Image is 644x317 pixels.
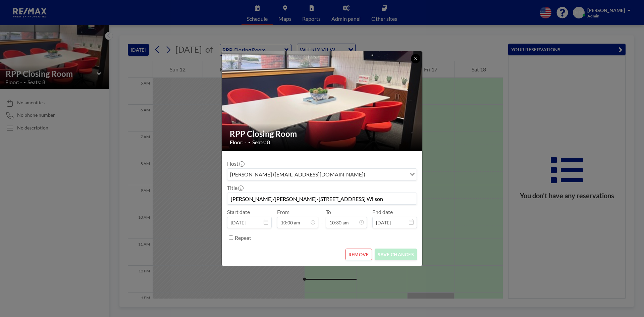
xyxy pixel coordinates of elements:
[230,129,415,139] h2: RPP Closing Room
[227,209,250,215] label: Start date
[375,249,417,260] button: SAVE CHANGES
[367,170,406,179] input: Search for option
[227,169,417,180] div: Search for option
[229,170,367,179] span: [PERSON_NAME] ([EMAIL_ADDRESS][DOMAIN_NAME])
[235,234,251,241] label: Repeat
[345,249,372,260] button: REMOVE
[277,209,289,215] label: From
[227,160,244,167] label: Host
[248,140,251,145] span: •
[230,139,247,146] span: Floor: -
[321,211,323,226] span: -
[252,139,270,146] span: Seats: 8
[372,209,393,215] label: End date
[227,184,243,191] label: Title
[227,193,417,204] input: (No title)
[326,209,331,215] label: To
